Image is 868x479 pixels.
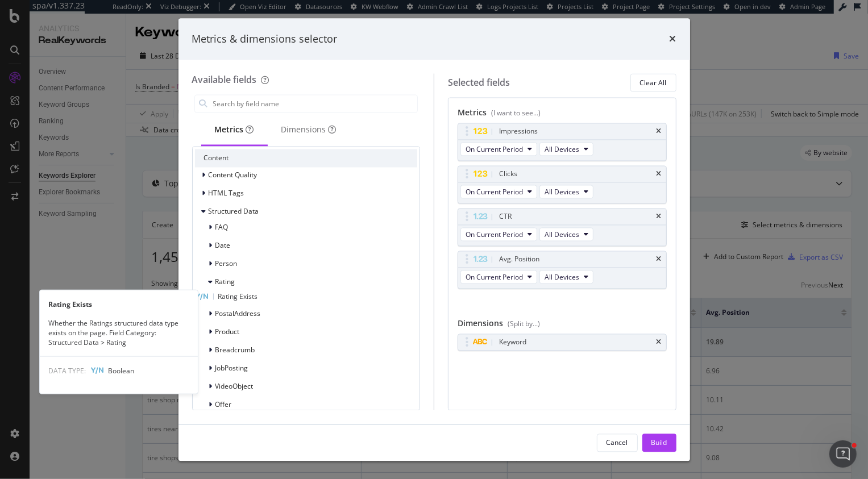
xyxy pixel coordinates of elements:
[215,259,238,269] span: Person
[545,187,579,197] span: All Devices
[657,128,662,135] div: times
[40,299,198,309] div: Rating Exists
[458,251,667,289] div: Avg. PositiontimesOn Current PeriodAll Devices
[218,292,258,302] span: Rating Exists
[657,171,662,178] div: times
[40,318,198,347] div: Whether the Ratings structured data type exists on the page. Field Category: Structured Data > Ra...
[460,270,537,284] button: On Current Period
[539,143,593,156] button: All Devices
[215,345,255,355] span: Breadcrumb
[651,438,667,447] div: Build
[642,434,676,452] button: Build
[215,223,229,232] span: FAQ
[458,107,667,123] div: Metrics
[215,364,248,373] span: JobPosting
[458,209,667,247] div: CTRtimesOn Current PeriodAll Devices
[657,214,662,220] div: times
[657,339,662,346] div: times
[539,228,593,241] button: All Devices
[466,144,523,154] span: On Current Period
[215,124,254,136] div: Metrics
[448,76,510,89] div: Selected fields
[460,143,537,156] button: On Current Period
[458,123,667,161] div: ImpressionstimesOn Current PeriodAll Devices
[499,211,512,223] div: CTR
[657,256,662,263] div: times
[466,230,523,239] span: On Current Period
[499,337,526,348] div: Keyword
[466,272,523,282] span: On Current Period
[458,334,667,351] div: Keywordtimes
[212,95,418,113] input: Search by field name
[545,144,579,154] span: All Devices
[640,78,667,88] div: Clear All
[545,272,579,282] span: All Devices
[192,32,338,47] div: Metrics & dimensions selector
[499,169,517,180] div: Clicks
[215,309,261,319] span: PostalAddress
[545,230,579,239] span: All Devices
[508,319,540,329] div: (Split by...)
[458,166,667,204] div: ClickstimesOn Current PeriodAll Devices
[195,149,418,168] div: Content
[215,400,232,410] span: Offer
[597,434,638,452] button: Cancel
[209,189,244,198] span: HTML Tags
[215,241,231,251] span: Date
[215,277,235,287] span: Rating
[460,185,537,199] button: On Current Period
[539,270,593,284] button: All Devices
[499,126,538,138] div: Impressions
[630,74,676,92] button: Clear All
[539,185,593,199] button: All Devices
[499,254,539,265] div: Avg. Position
[466,187,523,197] span: On Current Period
[215,327,240,337] span: Product
[178,18,690,461] div: modal
[829,440,857,468] iframe: Intercom live chat
[670,32,676,47] div: times
[607,438,628,447] div: Cancel
[458,318,667,334] div: Dimensions
[491,109,541,118] div: (I want to see...)
[215,382,254,391] span: VideoObject
[281,124,337,136] div: Dimensions
[192,74,257,86] div: Available fields
[209,170,258,180] span: Content Quality
[460,228,537,241] button: On Current Period
[209,207,259,216] span: Structured Data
